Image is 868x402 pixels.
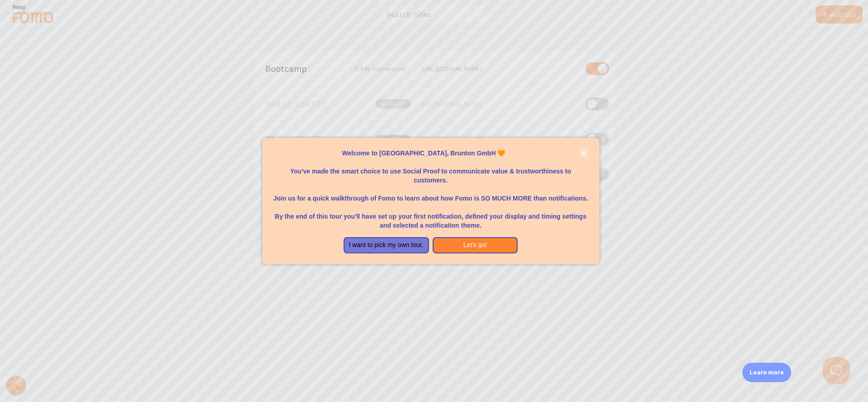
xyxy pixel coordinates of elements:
div: Welcome to Fomo, Brunton GmbH 🧡You&amp;#39;ve made the smart choice to use Social Proof to commun... [262,138,599,264]
p: Welcome to [GEOGRAPHIC_DATA], Brunton GmbH 🧡 [273,149,589,158]
p: By the end of this tour you'll have set up your first notification, defined your display and timi... [273,203,589,230]
button: close, [579,149,589,158]
button: I want to pick my own tour. [344,237,429,253]
p: You've made the smart choice to use Social Proof to communicate value & trustworthiness to custom... [273,158,589,185]
div: Learn more [742,363,791,382]
button: Let's go! [433,237,518,253]
p: Learn more [750,368,784,377]
p: Join us for a quick walkthrough of Fomo to learn about how Fomo is SO MUCH MORE than notifications. [273,185,589,203]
